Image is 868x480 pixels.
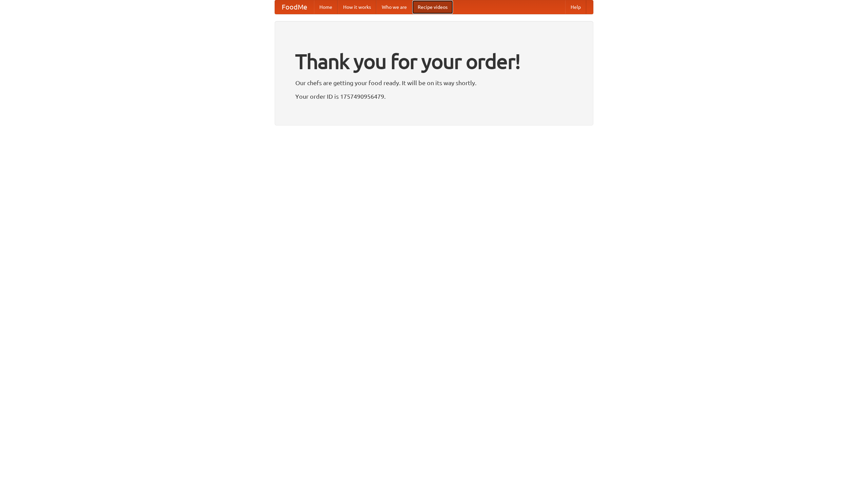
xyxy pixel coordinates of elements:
p: Your order ID is 1757490956479. [295,91,573,101]
a: FoodMe [275,0,314,14]
a: Recipe videos [412,0,453,14]
a: Home [314,0,338,14]
a: How it works [338,0,376,14]
h1: Thank you for your order! [295,45,573,78]
a: Who we are [376,0,412,14]
a: Help [565,0,586,14]
p: Our chefs are getting your food ready. It will be on its way shortly. [295,78,573,88]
